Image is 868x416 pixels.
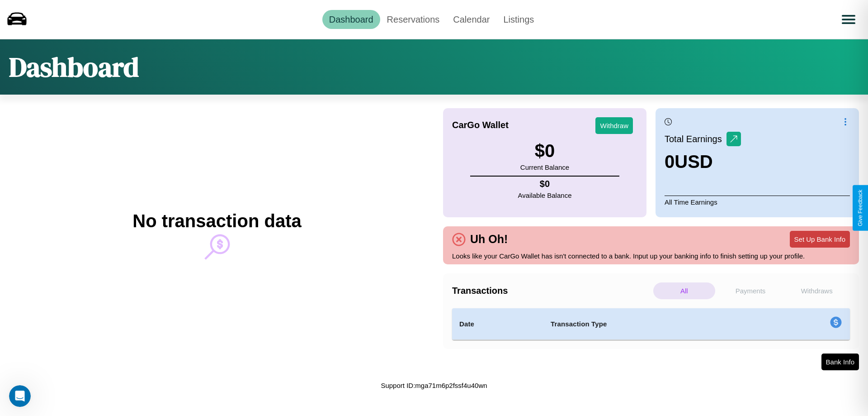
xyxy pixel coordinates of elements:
[665,131,726,147] p: Total Earnings
[786,282,848,299] p: Withdraws
[452,308,850,340] table: simple table
[857,190,863,226] div: Give Feedback
[518,179,572,189] h4: $ 0
[518,189,572,201] p: Available Balance
[653,282,715,299] p: All
[446,10,496,29] a: Calendar
[496,10,541,29] a: Listings
[665,196,850,208] p: All Time Earnings
[380,10,447,29] a: Reservations
[452,286,651,296] h4: Transactions
[466,233,512,246] h4: Uh Oh!
[720,282,782,299] p: Payments
[551,319,756,330] h4: Transaction Type
[790,231,850,248] button: Set Up Bank Info
[520,161,569,173] p: Current Balance
[9,48,139,86] h1: Dashboard
[381,379,487,392] p: Support ID: mga71m6p2fssf4u40wn
[452,250,850,262] p: Looks like your CarGo Wallet has isn't connected to a bank. Input up your banking info to finish ...
[836,7,861,32] button: Open menu
[9,385,31,407] iframe: Intercom live chat
[520,141,569,161] h3: $ 0
[132,211,301,231] h2: No transaction data
[322,10,380,29] a: Dashboard
[459,319,536,330] h4: Date
[595,117,633,134] button: Withdraw
[665,152,741,172] h3: 0 USD
[452,120,509,130] h4: CarGo Wallet
[821,354,859,370] button: Bank Info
